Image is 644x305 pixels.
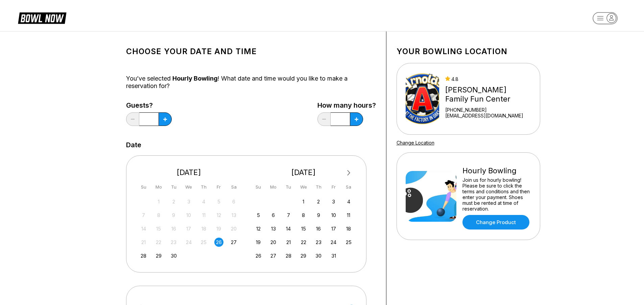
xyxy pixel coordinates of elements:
[397,47,540,56] h1: Your bowling location
[214,211,223,220] div: Not available Friday, September 12th, 2025
[284,251,293,260] div: Choose Tuesday, October 28th, 2025
[269,182,278,192] div: Mo
[344,197,353,206] div: Choose Saturday, October 4th, 2025
[329,224,338,233] div: Choose Friday, October 17th, 2025
[445,107,531,113] div: [PHONE_NUMBER]
[299,182,308,192] div: We
[214,238,223,247] div: Choose Friday, September 26th, 2025
[199,238,208,247] div: Not available Thursday, September 25th, 2025
[253,196,354,260] div: month 2025-10
[314,197,323,206] div: Choose Thursday, October 2nd, 2025
[229,224,238,233] div: Not available Saturday, September 20th, 2025
[214,197,223,206] div: Not available Friday, September 5th, 2025
[172,75,218,82] span: Hourly Bowling
[317,102,376,109] label: How many hours?
[299,197,308,206] div: Choose Wednesday, October 1st, 2025
[139,251,148,260] div: Choose Sunday, September 28th, 2025
[214,224,223,233] div: Not available Friday, September 19th, 2025
[344,211,353,220] div: Choose Saturday, October 11th, 2025
[184,197,193,206] div: Not available Wednesday, September 3rd, 2025
[229,211,238,220] div: Not available Saturday, September 13th, 2025
[199,211,208,220] div: Not available Thursday, September 11th, 2025
[138,196,240,260] div: month 2025-09
[344,224,353,233] div: Choose Saturday, October 18th, 2025
[343,168,354,178] button: Next Month
[154,224,163,233] div: Not available Monday, September 15th, 2025
[299,224,308,233] div: Choose Wednesday, October 15th, 2025
[299,251,308,260] div: Choose Wednesday, October 29th, 2025
[251,168,356,177] div: [DATE]
[184,211,193,220] div: Not available Wednesday, September 10th, 2025
[397,140,434,146] a: Change Location
[126,75,376,90] div: You’ve selected ! What date and time would you like to make a reservation for?
[269,224,278,233] div: Choose Monday, October 13th, 2025
[254,182,263,192] div: Su
[199,182,208,192] div: Th
[214,182,223,192] div: Fr
[445,85,531,104] div: [PERSON_NAME] Family Fun Center
[254,251,263,260] div: Choose Sunday, October 26th, 2025
[329,211,338,220] div: Choose Friday, October 10th, 2025
[269,251,278,260] div: Choose Monday, October 27th, 2025
[139,224,148,233] div: Not available Sunday, September 14th, 2025
[154,251,163,260] div: Choose Monday, September 29th, 2025
[284,182,293,192] div: Tu
[254,224,263,233] div: Choose Sunday, October 12th, 2025
[329,251,338,260] div: Choose Friday, October 31st, 2025
[126,141,141,149] label: Date
[445,113,531,118] a: [EMAIL_ADDRESS][DOMAIN_NAME]
[314,182,323,192] div: Th
[184,238,193,247] div: Not available Wednesday, September 24th, 2025
[254,238,263,247] div: Choose Sunday, October 19th, 2025
[406,171,456,222] img: Hourly Bowling
[154,211,163,220] div: Not available Monday, September 8th, 2025
[139,211,148,220] div: Not available Sunday, September 7th, 2025
[462,166,531,175] div: Hourly Bowling
[199,197,208,206] div: Not available Thursday, September 4th, 2025
[462,177,531,212] div: Join us for hourly bowling! Please be sure to click the terms and conditions and then enter your ...
[254,211,263,220] div: Choose Sunday, October 5th, 2025
[169,182,178,192] div: Tu
[329,197,338,206] div: Choose Friday, October 3rd, 2025
[344,182,353,192] div: Sa
[229,238,238,247] div: Choose Saturday, September 27th, 2025
[314,238,323,247] div: Choose Thursday, October 23rd, 2025
[169,211,178,220] div: Not available Tuesday, September 9th, 2025
[284,211,293,220] div: Choose Tuesday, October 7th, 2025
[154,182,163,192] div: Mo
[154,197,163,206] div: Not available Monday, September 1st, 2025
[154,238,163,247] div: Not available Monday, September 22nd, 2025
[406,73,439,124] img: Arnold's Family Fun Center
[139,238,148,247] div: Not available Sunday, September 21st, 2025
[284,238,293,247] div: Choose Tuesday, October 21st, 2025
[184,182,193,192] div: We
[169,238,178,247] div: Not available Tuesday, September 23rd, 2025
[299,238,308,247] div: Choose Wednesday, October 22nd, 2025
[184,224,193,233] div: Not available Wednesday, September 17th, 2025
[284,224,293,233] div: Choose Tuesday, October 14th, 2025
[269,238,278,247] div: Choose Monday, October 20th, 2025
[344,238,353,247] div: Choose Saturday, October 25th, 2025
[139,182,148,192] div: Su
[329,182,338,192] div: Fr
[269,211,278,220] div: Choose Monday, October 6th, 2025
[314,224,323,233] div: Choose Thursday, October 16th, 2025
[169,197,178,206] div: Not available Tuesday, September 2nd, 2025
[445,76,531,82] div: 4.8
[314,211,323,220] div: Choose Thursday, October 9th, 2025
[137,168,241,177] div: [DATE]
[314,251,323,260] div: Choose Thursday, October 30th, 2025
[199,224,208,233] div: Not available Thursday, September 18th, 2025
[169,224,178,233] div: Not available Tuesday, September 16th, 2025
[126,47,376,56] h1: Choose your Date and time
[229,182,238,192] div: Sa
[229,197,238,206] div: Not available Saturday, September 6th, 2025
[169,251,178,260] div: Choose Tuesday, September 30th, 2025
[462,215,529,230] a: Change Product
[329,238,338,247] div: Choose Friday, October 24th, 2025
[299,211,308,220] div: Choose Wednesday, October 8th, 2025
[126,102,172,109] label: Guests?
